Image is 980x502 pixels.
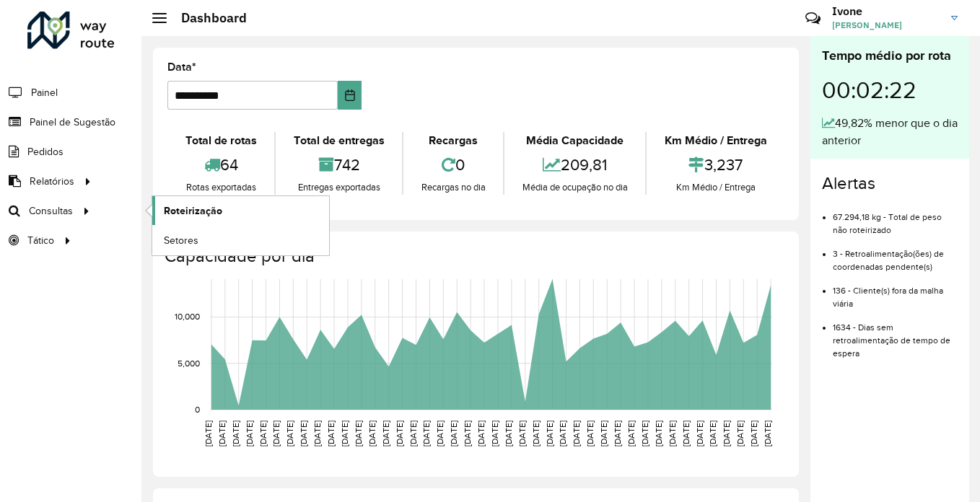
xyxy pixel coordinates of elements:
text: [DATE] [340,420,349,446]
a: Contato Rápido [797,3,828,34]
text: [DATE] [572,420,581,446]
h4: Alertas [822,173,958,194]
span: [PERSON_NAME] [832,19,940,32]
text: [DATE] [449,420,458,446]
div: Total de rotas [171,132,271,149]
div: 49,82% menor que o dia anterior [822,115,958,149]
text: [DATE] [668,420,677,446]
text: [DATE] [558,420,567,446]
text: [DATE] [421,420,431,446]
div: Total de entregas [279,132,398,149]
text: [DATE] [517,420,527,446]
button: Choose Date [338,81,362,110]
text: [DATE] [763,420,772,446]
label: Data [167,58,196,76]
text: [DATE] [395,420,404,446]
text: [DATE] [217,420,227,446]
text: [DATE] [204,420,213,446]
text: [DATE] [258,420,268,446]
text: [DATE] [708,420,717,446]
text: [DATE] [408,420,418,446]
a: Roteirização [152,196,329,225]
text: [DATE] [654,420,663,446]
text: [DATE] [626,420,636,446]
text: [DATE] [722,420,731,446]
span: Setores [164,233,198,248]
div: Rotas exportadas [171,180,271,195]
div: Recargas no dia [407,180,499,195]
text: [DATE] [640,420,649,446]
span: Roteirização [164,203,222,219]
h3: Ivone [832,4,940,18]
div: 742 [279,149,398,180]
text: [DATE] [463,420,472,446]
li: 136 - Cliente(s) fora da malha viária [833,273,958,310]
div: Entregas exportadas [279,180,398,195]
div: Recargas [407,132,499,149]
text: [DATE] [476,420,486,446]
div: 00:02:22 [822,66,958,115]
text: [DATE] [695,420,704,446]
text: [DATE] [531,420,541,446]
text: 10,000 [175,312,200,322]
div: Km Médio / Entrega [650,132,781,149]
li: 67.294,18 kg - Total de peso não roteirizado [833,200,958,237]
text: [DATE] [312,420,322,446]
a: Setores [152,226,329,255]
div: 0 [407,149,499,180]
text: [DATE] [504,420,513,446]
text: 5,000 [178,358,200,368]
h2: Dashboard [167,10,247,26]
text: [DATE] [354,420,363,446]
span: Painel de Sugestão [30,115,115,130]
span: Pedidos [27,144,64,159]
text: [DATE] [381,420,390,446]
span: Tático [27,233,54,248]
span: Relatórios [30,174,74,189]
div: Km Médio / Entrega [650,180,781,195]
text: 0 [195,405,200,414]
div: 64 [171,149,271,180]
text: [DATE] [545,420,554,446]
div: Tempo médio por rota [822,46,958,66]
span: Consultas [29,203,73,219]
div: 209,81 [508,149,642,180]
text: [DATE] [271,420,281,446]
text: [DATE] [435,420,445,446]
text: [DATE] [231,420,240,446]
text: [DATE] [285,420,294,446]
text: [DATE] [490,420,499,446]
span: Painel [31,85,58,100]
text: [DATE] [613,420,622,446]
text: [DATE] [245,420,254,446]
text: [DATE] [367,420,377,446]
text: [DATE] [681,420,691,446]
text: [DATE] [299,420,308,446]
li: 3 - Retroalimentação(ões) de coordenadas pendente(s) [833,237,958,273]
text: [DATE] [749,420,758,446]
text: [DATE] [735,420,745,446]
li: 1634 - Dias sem retroalimentação de tempo de espera [833,310,958,360]
div: Média Capacidade [508,132,642,149]
div: 3,237 [650,149,781,180]
text: [DATE] [326,420,336,446]
text: [DATE] [585,420,595,446]
text: [DATE] [599,420,608,446]
h4: Capacidade por dia [165,246,784,267]
div: Média de ocupação no dia [508,180,642,195]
